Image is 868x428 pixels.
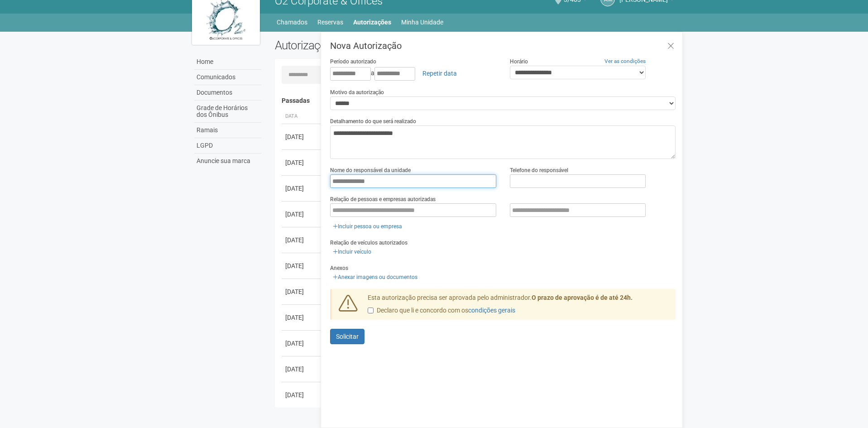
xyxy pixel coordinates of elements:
a: Reservas [317,16,343,29]
label: Declaro que li e concordo com os [368,306,515,315]
div: a [330,66,496,81]
label: Telefone do responsável [510,166,568,174]
a: Anuncie sua marca [194,154,261,168]
button: Solicitar [330,329,364,344]
div: [DATE] [285,365,319,374]
label: Motivo da autorização [330,88,384,96]
a: Documentos [194,85,261,101]
div: [DATE] [285,158,319,167]
strong: O prazo de aprovação é de até 24h. [532,294,633,301]
div: [DATE] [285,236,319,245]
a: Repetir data [417,66,463,81]
h4: Passadas [282,97,670,104]
a: Ramais [194,123,261,138]
a: Incluir pessoa ou empresa [330,221,405,231]
div: [DATE] [285,261,319,270]
div: [DATE] [285,210,319,219]
a: Home [194,54,261,70]
div: [DATE] [285,287,319,296]
a: Minha Unidade [401,16,443,29]
a: condições gerais [468,307,515,314]
a: Grade de Horários dos Ônibus [194,101,261,123]
label: Anexos [330,264,348,272]
h3: Nova Autorização [330,41,676,50]
a: Anexar imagens ou documentos [330,272,420,282]
a: Autorizações [353,16,391,29]
h2: Autorizações [275,38,469,52]
div: Esta autorização precisa ser aprovada pelo administrador. [361,293,676,320]
label: Nome do responsável da unidade [330,166,411,174]
label: Horário [510,58,528,66]
a: Chamados [277,16,307,29]
a: Comunicados [194,70,261,85]
label: Período autorizado [330,58,376,66]
label: Detalhamento do que será realizado [330,117,416,125]
th: Data [282,109,322,124]
input: Declaro que li e concordo com oscondições gerais [368,308,374,313]
span: Solicitar [336,333,359,340]
a: LGPD [194,138,261,154]
label: Relação de pessoas e empresas autorizadas [330,195,436,203]
div: [DATE] [285,339,319,348]
div: [DATE] [285,132,319,141]
label: Relação de veículos autorizados [330,239,408,247]
div: [DATE] [285,184,319,193]
a: Ver as condições [604,58,646,64]
a: Incluir veículo [330,247,374,257]
div: [DATE] [285,390,319,399]
div: [DATE] [285,313,319,322]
